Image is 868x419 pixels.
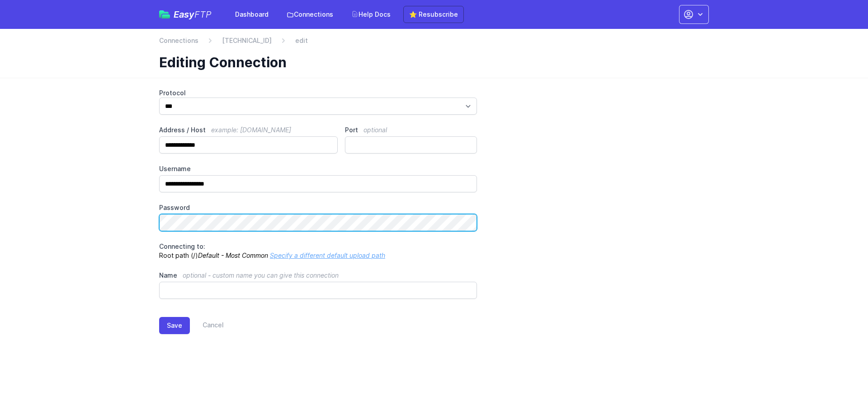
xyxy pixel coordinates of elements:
[403,6,464,23] a: ⭐ Resubscribe
[346,6,396,23] a: Help Docs
[159,242,205,250] span: Connecting to:
[363,126,387,134] span: optional
[230,6,274,23] a: Dashboard
[183,271,339,279] span: optional - custom name you can give this connection
[159,271,477,280] label: Name
[222,36,272,45] a: [TECHNICAL_ID]
[194,9,212,20] span: FTP
[174,10,212,19] span: Easy
[159,88,477,98] label: Protocol
[159,36,198,45] a: Connections
[159,10,212,19] a: EasyFTP
[159,317,190,334] button: Save
[159,203,477,212] label: Password
[159,36,709,51] nav: Breadcrumb
[159,242,477,260] p: Root path (/)
[190,317,224,334] a: Cancel
[270,251,385,259] a: Specify a different default upload path
[159,164,477,173] label: Username
[345,126,477,135] label: Port
[295,36,308,45] span: edit
[281,6,339,23] a: Connections
[159,10,170,19] img: easyftp_logo.png
[159,126,338,135] label: Address / Host
[159,54,702,70] h1: Editing Connection
[198,251,268,259] i: Default - Most Common
[823,374,857,408] iframe: Drift Widget Chat Controller
[211,126,291,134] span: example: [DOMAIN_NAME]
